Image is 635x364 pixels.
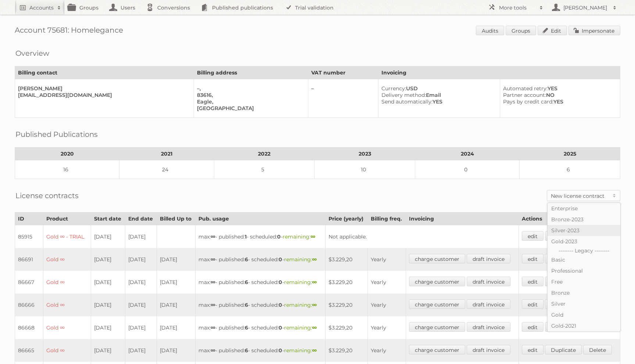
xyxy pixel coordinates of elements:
td: 86668 [15,316,43,339]
strong: 0 [279,302,282,308]
a: Delete [583,345,612,354]
a: Bronze [548,287,620,298]
a: Silver-2023 [548,225,620,236]
a: Gold-2021 [548,320,620,331]
td: $3.229,20 [326,248,367,271]
a: Edit [538,26,567,35]
td: 24 [119,160,214,179]
strong: 0 [277,233,281,240]
strong: ∞ [211,347,215,354]
strong: 6 [245,324,248,331]
td: [DATE] [125,225,157,248]
a: charge customer [409,299,465,309]
th: 2023 [315,148,415,160]
span: remaining: [284,256,317,263]
strong: 0 [279,279,282,285]
td: 6 [520,160,620,179]
th: Pub. usage [195,212,326,225]
th: Start date [91,212,125,225]
strong: 6 [245,302,248,308]
td: [DATE] [125,339,157,362]
a: Free [548,276,620,287]
a: Impersonate [568,26,620,35]
a: Duplicate [545,299,582,309]
strong: ∞ [312,347,317,354]
a: edit [522,299,543,309]
span: Delivery method: [381,92,426,98]
a: Gold [548,309,620,320]
strong: ∞ [211,302,215,308]
a: Duplicate [545,231,582,241]
h2: New license contract [551,192,609,200]
span: Pays by credit card: [503,98,553,105]
div: YES [381,98,494,105]
td: Yearly [367,248,406,271]
td: [DATE] [91,225,125,248]
th: Billing contact [15,66,194,79]
td: Gold ∞ [43,294,91,316]
th: VAT number [308,66,379,79]
a: Gold-2023 [548,236,620,247]
a: edit [522,231,543,241]
h2: More tools [499,4,536,11]
td: Gold ∞ [43,339,91,362]
td: $3.229,20 [326,271,367,294]
a: New license contract [547,190,620,201]
td: 16 [15,160,119,179]
td: [DATE] [125,248,157,271]
td: Gold ∞ [43,271,91,294]
strong: ∞ [312,302,317,308]
th: Billing freq. [367,212,406,225]
div: YES [503,85,614,92]
a: Basic [548,254,620,265]
td: [DATE] [125,271,157,294]
a: edit [522,322,543,332]
td: $3.229,20 [326,339,367,362]
td: $3.229,20 [326,294,367,316]
div: YES [503,98,614,105]
a: Groups [506,26,536,35]
td: max: - published: - scheduled: - [195,339,326,362]
td: 86691 [15,248,43,271]
td: Yearly [367,339,406,362]
th: End date [125,212,157,225]
strong: 0 [279,324,282,331]
a: Duplicate [545,277,582,286]
th: 2022 [214,148,315,160]
td: [DATE] [91,339,125,362]
strong: ∞ [312,256,317,263]
span: Currency: [381,85,406,92]
div: NO [503,92,614,98]
a: draft invoice [467,322,510,332]
span: Automated retry: [503,85,548,92]
h2: [PERSON_NAME] [562,4,609,11]
td: – [308,79,379,118]
td: max: - published: - scheduled: - [195,271,326,294]
td: 86666 [15,294,43,316]
a: Audits [476,26,504,35]
th: 2025 [520,148,620,160]
td: [DATE] [91,271,125,294]
td: max: - published: - scheduled: - [195,248,326,271]
strong: ∞ [211,279,215,285]
h2: Published Publications [15,129,98,140]
th: Invoicing [378,66,620,79]
div: –, [197,85,302,92]
td: $3.229,20 [326,316,367,339]
td: Yearly [367,316,406,339]
span: remaining: [283,233,315,240]
a: charge customer [409,345,465,354]
td: [DATE] [157,271,195,294]
li: -------- Legacy -------- [548,247,620,254]
th: Product [43,212,91,225]
a: Silver [548,298,620,309]
strong: ∞ [312,279,317,285]
div: [EMAIL_ADDRESS][DOMAIN_NAME] [18,92,188,98]
h2: Accounts [29,4,54,11]
td: [DATE] [157,248,195,271]
th: Actions [519,212,620,225]
strong: ∞ [312,324,317,331]
span: Toggle [609,190,620,201]
td: 10 [315,160,415,179]
td: Not applicable. [326,225,519,248]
